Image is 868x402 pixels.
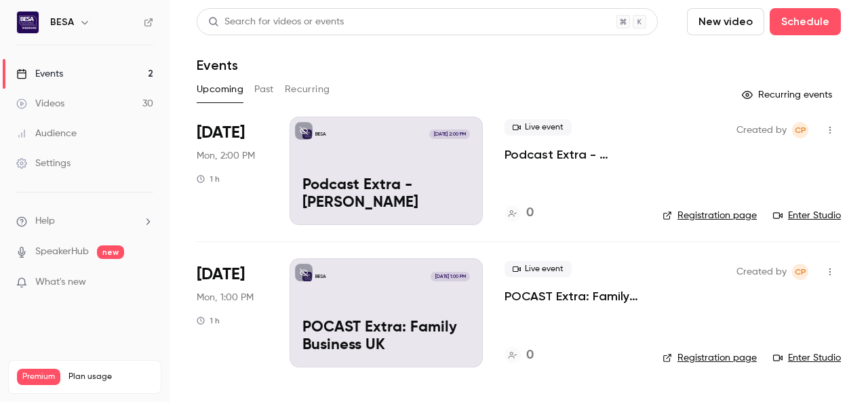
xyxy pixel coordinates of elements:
[50,16,74,29] h6: BESA
[16,214,153,228] li: help-dropdown-opener
[254,79,274,100] button: Past
[302,319,470,355] p: POCAST Extra: Family Business UK
[795,264,806,280] span: CP
[208,15,344,29] div: Search for videos or events
[290,117,483,225] a: Podcast Extra - Ian McCallBESA[DATE] 2:00 PMPodcast Extra - [PERSON_NAME]
[773,351,841,365] a: Enter Studio
[792,264,808,280] span: Charlie Pierpoint
[505,346,534,365] a: 0
[302,177,470,212] p: Podcast Extra - [PERSON_NAME]
[505,119,572,136] span: Live event
[429,129,469,139] span: [DATE] 2:00 PM
[16,97,64,110] div: Videos
[736,84,841,106] button: Recurring events
[197,315,220,326] div: 1 h
[770,8,841,35] button: Schedule
[197,122,245,144] span: [DATE]
[795,122,806,138] span: CP
[197,117,268,225] div: Aug 11 Mon, 2:00 PM (Europe/London)
[663,351,757,365] a: Registration page
[526,346,534,365] h4: 0
[35,214,55,228] span: Help
[197,57,238,73] h1: Events
[526,204,534,222] h4: 0
[35,275,86,289] span: What's new
[505,261,572,277] span: Live event
[137,277,153,289] iframe: Noticeable Trigger
[197,264,245,285] span: [DATE]
[17,369,60,385] span: Premium
[123,385,153,397] p: / 300
[431,272,469,281] span: [DATE] 1:00 PM
[315,273,326,280] p: BESA
[197,291,254,304] span: Mon, 1:00 PM
[290,258,483,367] a: POCAST Extra: Family Business UKBESA[DATE] 1:00 PMPOCAST Extra: Family Business UK
[736,264,787,280] span: Created by
[35,245,89,259] a: SpeakerHub
[736,122,787,138] span: Created by
[16,67,63,81] div: Events
[663,209,757,222] a: Registration page
[505,146,641,163] a: Podcast Extra - [PERSON_NAME]
[123,387,132,395] span: 37
[315,131,326,138] p: BESA
[68,371,153,382] span: Plan usage
[97,245,124,259] span: new
[773,209,841,222] a: Enter Studio
[505,204,534,222] a: 0
[687,8,764,35] button: New video
[505,288,641,304] a: POCAST Extra: Family Business UK
[197,174,220,184] div: 1 h
[16,157,71,170] div: Settings
[197,149,255,163] span: Mon, 2:00 PM
[17,12,39,33] img: BESA
[285,79,330,100] button: Recurring
[197,79,243,100] button: Upcoming
[16,127,77,140] div: Audience
[17,385,43,397] p: Videos
[792,122,808,138] span: Charlie Pierpoint
[197,258,268,367] div: Sep 8 Mon, 1:00 PM (Europe/London)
